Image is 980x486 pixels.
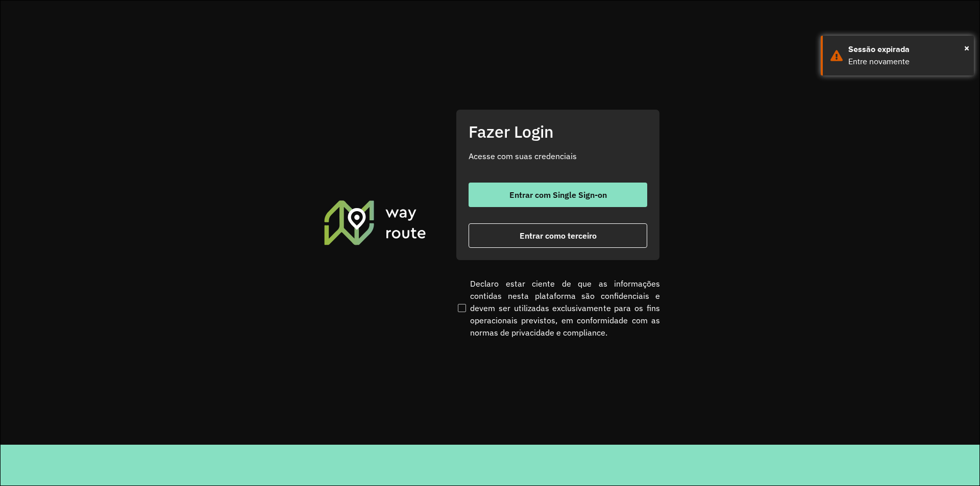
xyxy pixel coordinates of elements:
[848,56,966,68] div: Entre novamente
[469,122,647,141] h2: Fazer Login
[469,150,647,162] p: Acesse com suas credenciais
[469,223,647,248] button: button
[469,183,647,207] button: button
[520,232,597,240] span: Entrar como terceiro
[964,40,969,56] span: ×
[456,277,660,339] label: Declaro estar ciente de que as informações contidas nesta plataforma são confidenciais e devem se...
[964,40,969,56] button: Close
[323,199,428,246] img: Roteirizador AmbevTech
[848,43,966,56] div: Sessão expirada
[509,191,607,199] span: Entrar com Single Sign-on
